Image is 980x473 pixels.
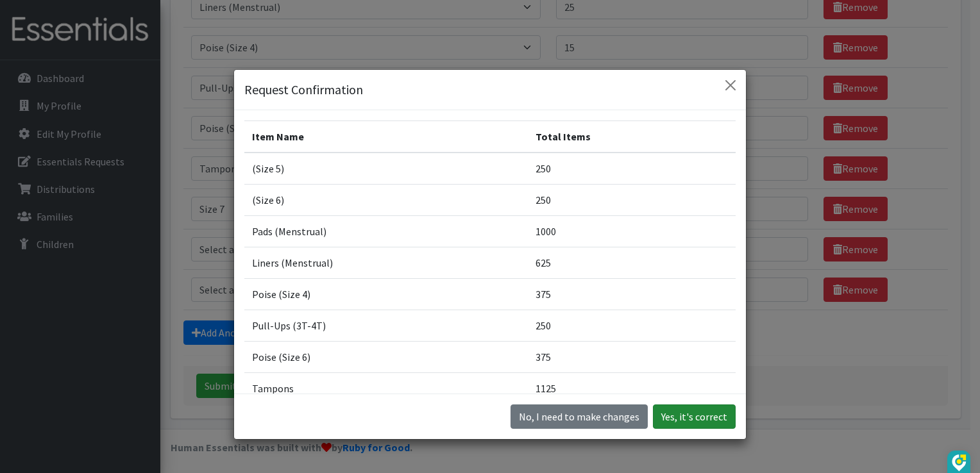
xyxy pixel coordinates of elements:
[528,341,736,372] td: 375
[528,310,736,341] td: 250
[244,247,528,278] td: Liners (Menstrual)
[511,404,648,429] button: No I need to make changes
[528,215,736,247] td: 1000
[528,153,736,185] td: 250
[244,120,528,153] th: Item Name
[528,184,736,215] td: 250
[244,153,528,185] td: (Size 5)
[653,404,736,429] button: Yes, it's correct
[244,215,528,247] td: Pads (Menstrual)
[244,310,528,341] td: Pull-Ups (3T-4T)
[244,278,528,310] td: Poise (Size 4)
[528,120,736,153] th: Total Items
[528,372,736,404] td: 1125
[244,184,528,215] td: (Size 6)
[244,372,528,404] td: Tampons
[528,278,736,310] td: 375
[244,80,363,99] h5: Request Confirmation
[952,454,967,472] img: DzVsEph+IJtmAAAAAElFTkSuQmCC
[244,341,528,372] td: Poise (Size 6)
[528,247,736,278] td: 625
[720,75,741,95] button: Close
